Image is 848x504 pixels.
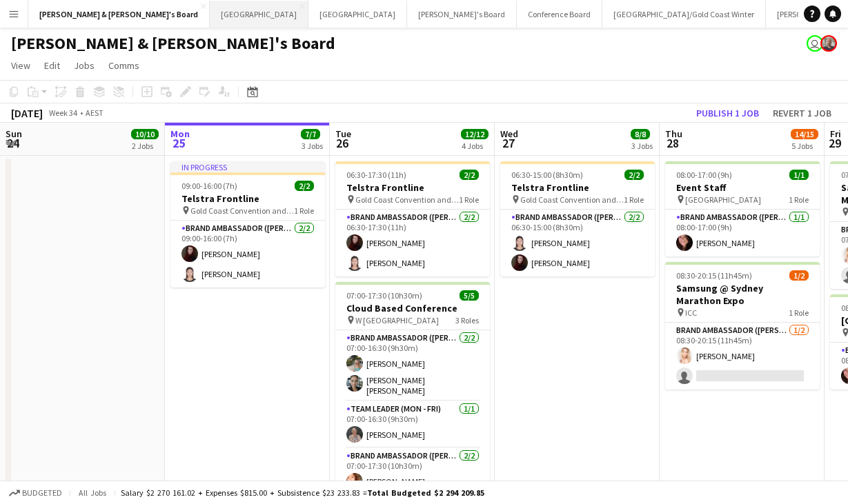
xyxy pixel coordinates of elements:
app-job-card: 07:00-17:30 (10h30m)5/5Cloud Based Conference W [GEOGRAPHIC_DATA]3 RolesBrand Ambassador ([PERSON... [335,282,490,486]
div: [DATE] [11,106,43,120]
span: Fri [830,128,841,140]
span: Gold Coast Convention and Exhibition Centre [355,194,459,205]
span: 3 Roles [455,315,479,325]
span: 06:30-15:00 (8h30m) [511,170,583,180]
span: Comms [108,59,139,72]
app-job-card: 06:30-17:30 (11h)2/2Telstra Frontline Gold Coast Convention and Exhibition Centre1 RoleBrand Amba... [335,161,490,276]
div: Salary $2 270 161.02 + Expenses $815.00 + Subsistence $23 233.83 = [121,487,484,498]
app-job-card: 08:00-17:00 (9h)1/1Event Staff [GEOGRAPHIC_DATA]1 RoleBrand Ambassador ([PERSON_NAME])1/108:00-17... [665,161,820,256]
h3: Telstra Frontline [335,181,490,194]
span: Edit [44,59,60,72]
span: 1 Role [624,194,644,205]
span: Jobs [74,59,95,72]
span: 8/8 [631,129,650,139]
div: 3 Jobs [631,141,653,151]
span: [GEOGRAPHIC_DATA] [685,194,761,205]
div: 4 Jobs [462,141,488,151]
span: 08:30-20:15 (11h45m) [676,270,752,281]
div: 2 Jobs [132,141,158,151]
h3: Samsung @ Sydney Marathon Expo [665,282,820,307]
div: AEST [86,108,103,118]
span: 25 [168,135,190,151]
div: In progress [170,161,325,172]
span: 7/7 [301,129,320,139]
button: Publish 1 job [691,104,765,122]
span: Week 34 [46,108,80,118]
button: [GEOGRAPHIC_DATA] [210,1,308,28]
button: Revert 1 job [767,104,837,122]
button: [GEOGRAPHIC_DATA]/Gold Coast Winter [602,1,766,28]
span: 26 [333,135,351,151]
span: 28 [663,135,682,151]
h3: Telstra Frontline [170,192,325,205]
span: View [11,59,30,72]
app-card-role: Brand Ambassador ([PERSON_NAME])2/206:30-15:00 (8h30m)[PERSON_NAME][PERSON_NAME] [500,210,655,276]
span: W [GEOGRAPHIC_DATA] [355,315,439,325]
span: 14/15 [791,129,818,139]
span: 1 Role [789,308,809,318]
button: [PERSON_NAME]'s Board [407,1,517,28]
span: 1 Role [459,194,479,205]
span: 09:00-16:00 (7h) [181,181,237,191]
span: 24 [3,135,22,151]
app-user-avatar: Neil Burton [820,35,837,52]
span: 1 Role [789,194,809,205]
span: 1/1 [789,170,809,180]
app-card-role: Brand Ambassador ([PERSON_NAME])1/208:30-20:15 (11h45m)[PERSON_NAME] [665,323,820,390]
app-job-card: In progress09:00-16:00 (7h)2/2Telstra Frontline Gold Coast Convention and Exhibition Centre1 Role... [170,161,325,288]
app-job-card: 08:30-20:15 (11h45m)1/2Samsung @ Sydney Marathon Expo ICC1 RoleBrand Ambassador ([PERSON_NAME])1/... [665,262,820,390]
button: [GEOGRAPHIC_DATA] [308,1,407,28]
span: Mon [170,128,190,140]
span: Wed [500,128,518,140]
span: Thu [665,128,682,140]
span: 5/5 [460,290,479,301]
h3: Telstra Frontline [500,181,655,194]
app-user-avatar: Jenny Tu [807,35,823,52]
span: Gold Coast Convention and Exhibition Centre [190,205,294,216]
span: 2/2 [295,181,314,191]
app-card-role: Brand Ambassador ([PERSON_NAME])2/206:30-17:30 (11h)[PERSON_NAME][PERSON_NAME] [335,210,490,276]
app-card-role: Team Leader (Mon - Fri)1/107:00-16:30 (9h30m)[PERSON_NAME] [335,401,490,448]
button: Conference Board [517,1,602,28]
a: Jobs [68,57,100,74]
div: 3 Jobs [302,141,323,151]
app-card-role: Brand Ambassador ([PERSON_NAME])2/207:00-16:30 (9h30m)[PERSON_NAME][PERSON_NAME] [PERSON_NAME] [335,330,490,401]
h3: Event Staff [665,181,820,194]
span: 1/2 [789,270,809,281]
span: 06:30-17:30 (11h) [346,170,406,180]
span: Tue [335,128,351,140]
app-job-card: 06:30-15:00 (8h30m)2/2Telstra Frontline Gold Coast Convention and Exhibition Centre1 RoleBrand Am... [500,161,655,276]
span: 08:00-17:00 (9h) [676,170,732,180]
app-card-role: Brand Ambassador ([PERSON_NAME])1/108:00-17:00 (9h)[PERSON_NAME] [665,210,820,256]
div: 5 Jobs [791,141,818,151]
span: Sun [6,128,22,140]
button: [PERSON_NAME] & [PERSON_NAME]'s Board [28,1,210,28]
span: 07:00-17:30 (10h30m) [346,290,422,301]
span: 2/2 [624,170,644,180]
span: ICC [685,308,697,318]
span: Budgeted [22,488,62,498]
h3: Cloud Based Conference [335,302,490,314]
a: View [6,57,36,74]
span: 27 [498,135,518,151]
span: 12/12 [461,129,489,139]
span: 29 [828,135,841,151]
a: Comms [103,57,145,74]
span: Gold Coast Convention and Exhibition Centre [520,194,624,205]
a: Edit [39,57,66,74]
span: Total Budgeted $2 294 209.85 [367,487,484,498]
h1: [PERSON_NAME] & [PERSON_NAME]'s Board [11,33,335,54]
button: Budgeted [7,485,64,501]
app-card-role: Brand Ambassador ([PERSON_NAME])2/209:00-16:00 (7h)[PERSON_NAME][PERSON_NAME] [170,221,325,288]
span: 10/10 [131,129,159,139]
span: 1 Role [294,205,314,216]
span: 2/2 [460,170,479,180]
span: All jobs [76,487,109,498]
